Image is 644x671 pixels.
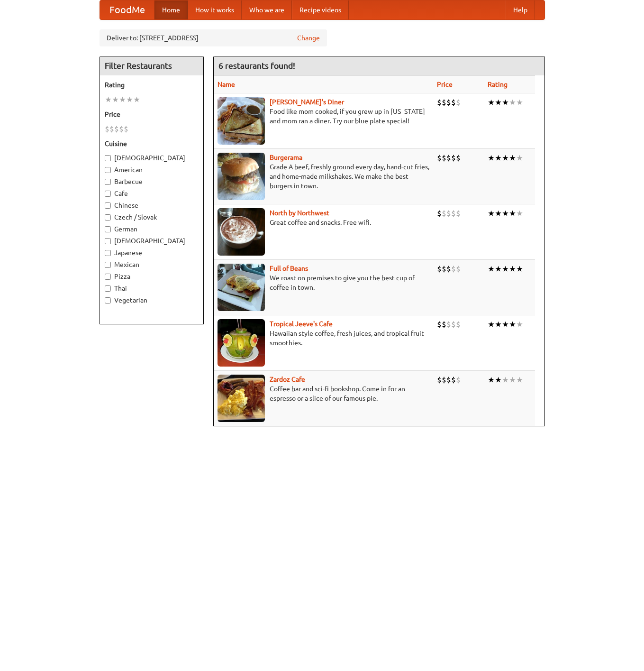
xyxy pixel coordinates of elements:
[437,97,442,108] li: $
[124,124,128,134] li: $
[218,162,429,191] p: Grade A beef, freshly ground every day, hand-cut fries, and home-made milkshakes. We make the bes...
[442,264,446,274] li: $
[105,224,199,234] label: German
[218,61,295,70] ng-pluralize: 6 restaurants found!
[442,97,446,108] li: $
[218,218,429,227] p: Great coffee and snacks. Free wifi.
[105,295,199,305] label: Vegetarian
[488,81,508,88] a: Rating
[437,375,442,385] li: $
[446,319,451,330] li: $
[218,107,429,126] p: Food like mom cooked, if you grew up in [US_STATE] and mom ran a diner. Try our blue plate special!
[270,265,308,272] a: Full of Beans
[218,329,429,348] p: Hawaiian style coffee, fresh juices, and tropical fruit smoothies.
[509,375,516,385] li: ★
[495,208,502,219] li: ★
[270,98,344,106] b: [PERSON_NAME]'s Diner
[495,375,502,385] li: ★
[451,375,456,385] li: $
[456,264,461,274] li: $
[502,375,509,385] li: ★
[509,208,516,219] li: ★
[516,319,523,330] li: ★
[105,238,111,244] input: [DEMOGRAPHIC_DATA]
[218,375,265,422] img: zardoz.jpg
[105,80,199,90] h5: Rating
[456,375,461,385] li: $
[105,139,199,148] h5: Cuisine
[495,153,502,163] li: ★
[218,319,265,367] img: jeeves.jpg
[502,97,509,108] li: ★
[105,236,199,246] label: [DEMOGRAPHIC_DATA]
[502,319,509,330] li: ★
[105,272,199,281] label: Pizza
[119,124,124,134] li: $
[218,153,265,200] img: burgerama.jpg
[451,319,456,330] li: $
[105,260,199,269] label: Mexican
[105,284,199,293] label: Thai
[188,0,242,19] a: How it works
[105,191,111,197] input: Cafe
[451,153,456,163] li: $
[488,208,495,219] li: ★
[502,264,509,274] li: ★
[218,97,265,145] img: sallys.jpg
[451,208,456,219] li: $
[516,97,523,108] li: ★
[446,375,451,385] li: $
[442,375,446,385] li: $
[495,264,502,274] li: ★
[456,208,461,219] li: $
[516,375,523,385] li: ★
[509,264,516,274] li: ★
[495,319,502,330] li: ★
[488,153,495,163] li: ★
[442,153,446,163] li: $
[451,97,456,108] li: $
[105,167,111,173] input: American
[105,226,111,232] input: German
[446,264,451,274] li: $
[442,319,446,330] li: $
[218,81,235,88] a: Name
[516,264,523,274] li: ★
[488,97,495,108] li: ★
[446,153,451,163] li: $
[270,154,302,161] a: Burgerama
[495,97,502,108] li: ★
[509,153,516,163] li: ★
[105,214,111,221] input: Czech / Slovak
[218,273,429,292] p: We roast on premises to give you the best cup of coffee in town.
[126,94,133,105] li: ★
[516,208,523,219] li: ★
[292,0,349,19] a: Recipe videos
[502,208,509,219] li: ★
[488,375,495,385] li: ★
[100,29,327,46] div: Deliver to: [STREET_ADDRESS]
[456,153,461,163] li: $
[109,124,114,134] li: $
[516,153,523,163] li: ★
[133,94,140,105] li: ★
[112,94,119,105] li: ★
[100,0,154,19] a: FoodMe
[451,264,456,274] li: $
[270,320,333,328] a: Tropical Jeeve's Cafe
[442,208,446,219] li: $
[456,319,461,330] li: $
[105,94,112,105] li: ★
[105,274,111,280] input: Pizza
[437,81,453,88] a: Price
[437,264,442,274] li: $
[105,250,111,256] input: Japanese
[105,248,199,257] label: Japanese
[502,153,509,163] li: ★
[437,153,442,163] li: $
[270,209,329,217] a: North by Northwest
[437,208,442,219] li: $
[105,201,199,210] label: Chinese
